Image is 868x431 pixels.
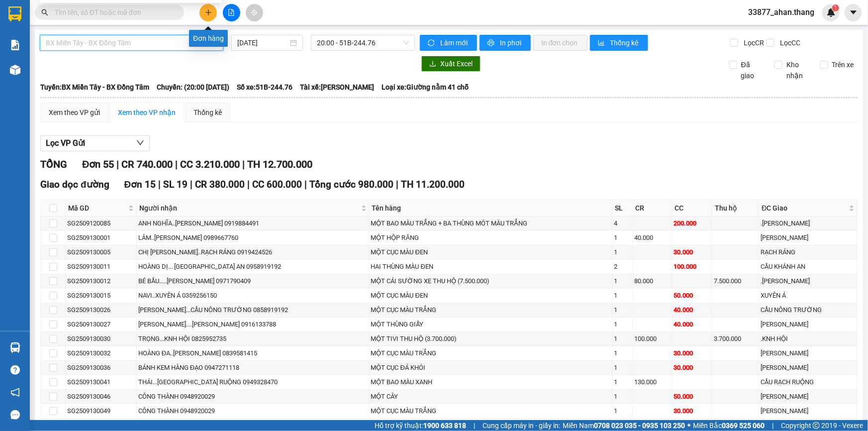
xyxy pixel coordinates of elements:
div: 30.000 [674,363,711,373]
span: Hỗ trợ kỹ thuật: [375,420,466,431]
div: SG2509130032 [67,348,135,358]
div: .KNH HỘI [761,334,855,344]
div: SG2509130036 [67,363,135,373]
span: | [474,420,475,431]
div: 40.000 [635,233,671,243]
th: SL [613,200,633,216]
span: Miền Nam [563,420,685,431]
div: MỘT CỤC MÀU TRẮNG [371,406,611,416]
b: Tuyến: BX Miền Tây - BX Đồng Tâm [40,83,149,91]
span: Mã GD [68,203,126,214]
span: ĐC Giao [762,203,847,214]
div: 1 [614,276,631,286]
span: BX Miền Tây - BX Đồng Tâm [46,35,217,50]
div: MỘT THÙNG GIẤY [371,320,611,329]
div: 130.000 [635,377,671,387]
span: message [10,410,20,420]
div: CẦU KHÁNH AN [761,262,855,272]
img: logo-vxr [8,6,21,21]
div: 1 [614,348,631,358]
span: | [190,179,193,190]
div: [PERSON_NAME] [761,233,855,243]
span: Giao dọc đường [40,179,109,190]
sup: 1 [832,4,839,11]
td: SG2509130012 [66,274,137,289]
div: 1 [614,247,631,257]
span: CR 740.000 [121,158,173,170]
button: Lọc VP Gửi [40,135,150,151]
td: SG2509130032 [66,346,137,361]
div: MỘT CỤC MÀU TRẮNG [371,305,611,315]
div: [PERSON_NAME] [761,320,855,329]
div: HOÀNG DỊ... [GEOGRAPHIC_DATA] AN 0958919192 [138,262,368,272]
span: | [116,158,119,170]
span: ⚪️ [687,424,690,428]
button: bar-chartThống kê [590,35,648,51]
span: Kho nhận [782,59,812,81]
div: LÂM..[PERSON_NAME] 0989667760 [138,233,368,243]
div: 1 [614,334,631,344]
strong: 1900 633 818 [423,422,466,430]
span: question-circle [10,365,20,375]
td: SG2509130049 [66,404,137,419]
div: SG2509130001 [67,233,135,243]
span: | [158,179,161,190]
div: 1 [614,363,631,373]
div: SG2509130041 [67,377,135,387]
div: ANH NGHĨA..[PERSON_NAME] 0919884491 [138,218,368,228]
span: TỔNG [40,158,67,170]
div: TRỌNG...KNH HỘI 0825952735 [138,334,368,344]
span: Trên xe [828,59,858,70]
span: copyright [813,422,820,429]
div: 4 [614,218,631,228]
td: SG2509130026 [66,303,137,318]
span: Số xe: 51B-244.76 [237,82,292,93]
span: Lọc CR [740,37,766,48]
div: BÁNH KEM HÀNG ĐẠO 0947271118 [138,363,368,373]
div: 1 [614,305,631,315]
div: [PERSON_NAME]...CẦU NÔNG TRƯỜNG 0858919192 [138,305,368,315]
div: MỘT HỘP RĂNG [371,233,611,243]
button: aim [246,4,263,21]
div: CẦU RẠCH RUỘNG [761,377,855,387]
button: printerIn phơi [480,35,531,51]
span: Người nhận [139,203,359,214]
span: download [429,60,436,68]
div: CÔNG THÀNH 0948920029 [138,392,368,402]
div: XUYÊN Á [761,291,855,301]
div: 7.500.000 [714,276,757,286]
span: search [41,9,48,16]
div: THÁI...[GEOGRAPHIC_DATA] RUỘNG 0949328470 [138,377,368,387]
span: TH 12.700.000 [247,158,312,170]
span: | [175,158,178,170]
div: [PERSON_NAME] [761,363,855,373]
div: 1 [614,406,631,416]
div: Xem theo VP gửi [49,107,100,118]
span: sync [428,39,436,47]
div: 1 [614,320,631,329]
div: NAVI..XUYÊN Á 0359256150 [138,291,368,301]
div: 50.000 [674,392,711,402]
span: Lọc VP Gửi [46,137,85,149]
td: SG2509120085 [66,216,137,231]
span: In phơi [500,37,523,48]
th: Thu hộ [712,200,759,216]
div: CẦU NÔNG TRƯỜNG [761,305,855,315]
td: SG2509130027 [66,318,137,332]
div: 30.000 [674,247,711,257]
td: SG2509130030 [66,332,137,346]
span: | [772,420,773,431]
span: | [242,158,245,170]
div: 1 [614,233,631,243]
span: Miền Bắc [693,420,765,431]
div: 80.000 [635,276,671,286]
img: solution-icon [10,40,20,50]
div: [PERSON_NAME] [761,406,855,416]
div: 100.000 [674,262,711,272]
span: CC 3.210.000 [180,158,240,170]
div: 30.000 [674,406,711,416]
div: MỘT CỤC MÀU ĐEN [371,291,611,301]
span: Cung cấp máy in - giấy in: [482,420,560,431]
td: SG2509130015 [66,289,137,303]
div: Xem theo VP nhận [118,107,176,118]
